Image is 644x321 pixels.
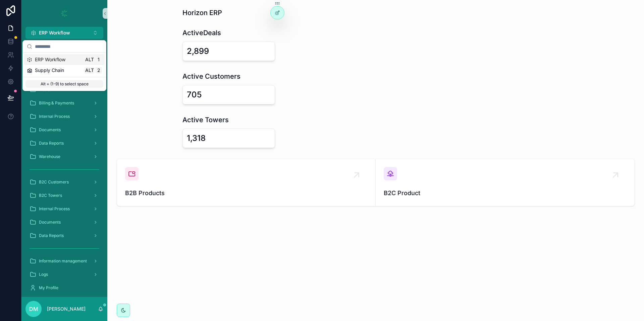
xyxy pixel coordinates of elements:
a: B2C Customers [25,176,103,188]
span: Alt [85,68,94,73]
span: ERP Workflow [39,29,70,36]
span: B2C Customers [39,179,69,185]
div: Suggestions [23,53,106,77]
img: App logo [59,8,70,19]
a: Billing & Payments [25,97,103,109]
span: 1 [96,57,101,62]
span: Internal Process [39,114,70,119]
a: Logs [25,268,103,280]
a: Data Reports [25,137,103,149]
div: 705 [187,89,202,100]
span: Internal Process [39,206,70,212]
h1: Horizon ERP [182,8,222,17]
a: My Profile [25,282,103,294]
a: B2C Towers [25,189,103,202]
span: Warehouse [39,154,60,159]
span: Documents [39,127,61,133]
span: ERP Workflow [35,56,65,63]
h1: ActiveDeals [182,28,221,37]
span: My Profile [39,285,58,291]
a: Information management [25,255,103,267]
a: Documents [25,216,103,228]
span: Documents [39,220,61,225]
span: 2 [96,68,101,73]
span: Data Reports [39,233,64,238]
h1: Active Customers [182,72,240,81]
a: Warehouse [25,151,103,163]
span: Information management [39,258,87,264]
a: B2C Product [376,159,634,206]
div: 1,318 [187,133,206,144]
a: B2B Products [117,159,376,206]
a: Internal Process [25,110,103,123]
span: B2B Products [125,188,367,198]
button: Select Button [25,27,103,39]
h1: Active Towers [182,115,229,125]
span: DM [29,305,38,313]
span: B2C Product [384,188,626,198]
a: Data Reports [25,230,103,242]
a: Internal Process [25,203,103,215]
span: Supply Chain [35,67,64,74]
span: Billing & Payments [39,100,74,106]
span: Data Reports [39,141,64,146]
span: B2C Towers [39,193,62,198]
span: Alt [85,57,94,62]
a: Documents [25,124,103,136]
p: Alt + (1-9) to select space [25,80,103,88]
span: Logs [39,272,48,277]
div: 2,899 [187,46,209,57]
div: scrollable content [21,39,107,297]
p: [PERSON_NAME] [47,306,86,312]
